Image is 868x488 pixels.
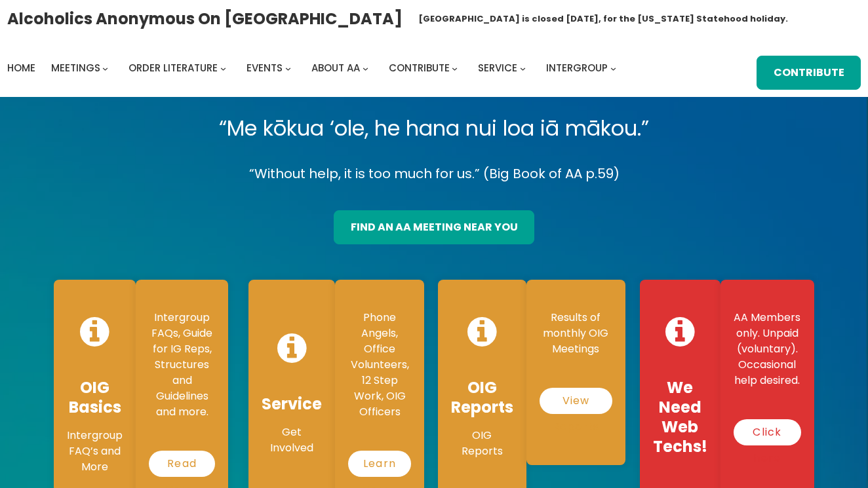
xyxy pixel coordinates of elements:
p: OIG Reports [451,428,513,459]
span: Contribute [389,61,450,75]
a: Click here [734,419,801,445]
h4: Service [262,394,322,414]
p: Phone Angels, Office Volunteers, 12 Step Work, OIG Officers [348,310,411,420]
span: Home [7,61,35,75]
nav: Intergroup [7,59,621,77]
p: “Without help, it is too much for us.” (Big Book of AA p.59) [43,162,825,185]
span: Meetings [51,61,100,75]
a: Read More… [149,451,215,477]
a: find an aa meeting near you [334,210,534,244]
a: Home [7,59,35,77]
h4: OIG Reports [451,378,513,417]
a: Learn More… [348,451,411,477]
a: Service [478,59,517,77]
button: Meetings submenu [102,65,108,71]
button: About AA submenu [363,65,368,71]
a: Alcoholics Anonymous on [GEOGRAPHIC_DATA] [7,5,403,33]
p: Intergroup FAQs, Guide for IG Reps, Structures and Guidelines and more. [149,310,215,420]
button: Contribute submenu [452,65,458,71]
a: Events [247,59,283,77]
span: Events [247,61,283,75]
p: Intergroup FAQ’s and More [67,428,123,475]
a: Intergroup [546,59,608,77]
p: “Me kōkua ‘ole, he hana nui loa iā mākou.” [43,110,825,147]
a: Contribute [757,56,861,90]
span: Order Literature [128,61,218,75]
a: Contribute [389,59,450,77]
button: Events submenu [285,65,291,71]
p: Get Involved [262,424,322,456]
button: Service submenu [520,65,526,71]
a: About AA [311,59,360,77]
p: Results of monthly OIG Meetings [540,310,612,357]
h4: OIG Basics [67,378,123,417]
span: About AA [311,61,360,75]
a: Meetings [51,59,100,77]
button: Order Literature submenu [220,65,226,71]
span: Intergroup [546,61,608,75]
h1: [GEOGRAPHIC_DATA] is closed [DATE], for the [US_STATE] Statehood holiday. [418,12,788,26]
span: Service [478,61,517,75]
a: View Reports [540,388,612,414]
button: Intergroup submenu [610,65,616,71]
p: AA Members only. Unpaid (voluntary). Occasional help desired. [734,310,801,388]
h4: We Need Web Techs! [653,378,707,457]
